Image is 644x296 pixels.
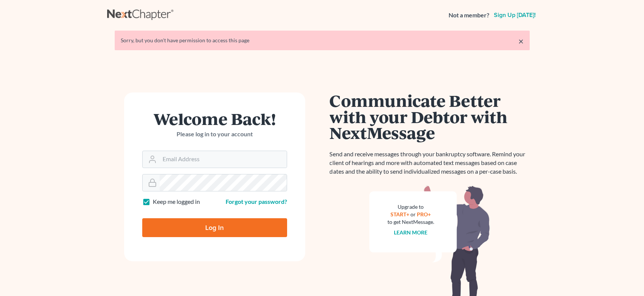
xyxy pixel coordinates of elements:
[387,203,434,211] div: Upgrade to
[226,198,287,205] a: Forgot your password?
[410,211,416,217] span: or
[492,12,537,18] a: Sign up [DATE]!
[390,211,409,217] a: START+
[394,229,427,236] a: Learn more
[142,111,287,127] h1: Welcome Back!
[417,211,431,217] a: PRO+
[142,218,287,237] input: Log In
[160,151,287,168] input: Email Address
[142,130,287,139] p: Please log in to your account
[330,150,530,176] p: Send and receive messages through your bankruptcy software. Remind your client of hearings and mo...
[153,197,200,206] label: Keep me logged in
[387,218,434,226] div: to get NextMessage.
[330,92,530,141] h1: Communicate Better with your Debtor with NextMessage
[449,11,489,20] strong: Not a member?
[518,37,524,46] a: ×
[121,37,524,44] div: Sorry, but you don't have permission to access this page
